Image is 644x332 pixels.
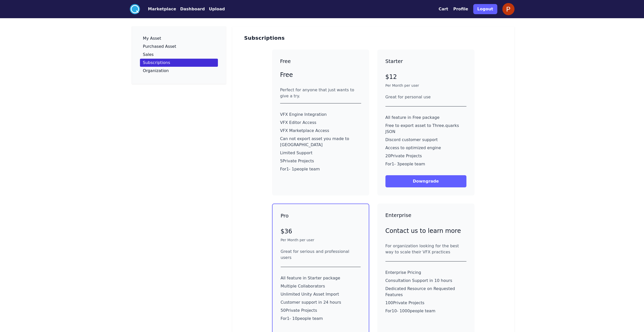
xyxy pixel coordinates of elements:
h3: Pro [281,212,361,219]
div: Perfect for anyone that just wants to give a try. [280,87,361,99]
p: Dedicated Resource on Requested Features [385,286,466,298]
a: Dashboard [176,6,205,12]
p: Limited Support [280,150,361,156]
button: Marketplace [148,6,176,12]
p: Free [280,71,361,79]
button: Dashboard [180,6,205,12]
a: Subscriptions [140,59,218,67]
button: Profile [453,6,468,12]
p: Free to export asset to Three.quarks JSON [385,123,466,135]
p: Per Month per user [385,83,466,88]
button: Logout [473,4,497,14]
h3: Enterprise [385,212,466,219]
p: All feature in Starter package [281,275,361,281]
h3: Subscriptions [244,34,285,41]
a: Organization [140,67,218,75]
p: VFX Engine Integration [280,112,361,118]
p: $36 [281,227,361,235]
p: My Asset [143,36,161,40]
button: Cart [439,6,448,12]
p: VFX Editor Access [280,120,361,126]
p: Unlimited Unity Asset Import [281,291,361,297]
p: VFX Marketplace Access [280,128,361,134]
p: For 1 - 1 people team [280,166,361,172]
div: Great for serious and professional users [281,249,361,261]
p: Discord customer support [385,137,466,143]
p: Consultation Support in 10 hours [385,278,466,284]
a: My Asset [140,34,218,42]
p: Multiple Collaborators [281,283,361,289]
p: $12 [385,73,466,81]
a: Sales [140,51,218,59]
p: Access to optimized engine [385,145,466,151]
p: All feature in Free package [385,115,466,121]
a: Purchased Asset [140,42,218,51]
p: Contact us to learn more [385,227,466,235]
p: For 1 - 3 people team [385,161,466,167]
div: Great for personal use [385,94,466,100]
button: Downgrade [385,175,466,187]
button: Upload [209,6,225,12]
p: Per Month per user [281,237,361,242]
p: For 10 - 1000 people team [385,308,466,314]
a: Upload [205,6,225,12]
p: 5 Private Projects [280,158,361,164]
p: Sales [143,53,154,57]
p: 100 Private Projects [385,300,466,306]
p: Enterprise Pricing [385,270,466,276]
h3: Free [280,58,361,65]
a: Marketplace [140,6,176,12]
p: Can not export asset you made to [GEOGRAPHIC_DATA] [280,136,361,148]
div: For organization looking for the best way to scale their VFX practices [385,243,466,255]
p: Purchased Asset [143,45,176,49]
p: Customer support in 24 hours [281,299,361,305]
p: Organization [143,69,169,73]
p: For 1 - 10 people team [281,316,361,322]
p: 20 Private Projects [385,153,466,159]
h3: Starter [385,58,466,65]
p: 50 Private Projects [281,307,361,314]
a: Logout [473,2,497,16]
p: Subscriptions [143,61,170,65]
img: profile [502,3,514,15]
